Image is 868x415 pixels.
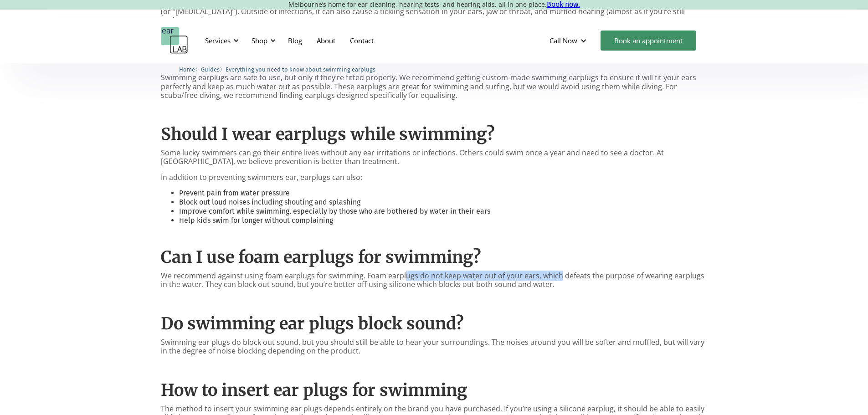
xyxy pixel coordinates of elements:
[179,216,708,225] li: Help kids swim for longer without complaining
[179,65,201,74] li: 〉
[161,296,708,305] p: ‍
[542,27,596,54] div: Call Now
[161,314,708,333] h2: Do swimming ear plugs block sound?
[226,66,375,73] span: Everything you need to know about swimming earplugs
[205,36,231,45] div: Services
[226,65,375,73] a: Everything you need to know about swimming earplugs
[161,149,708,166] p: Some lucky swimmers can go their entire lives without any ear irritations or infections. Others c...
[179,198,708,207] li: Block out loud noises including shouting and splashing
[161,380,708,400] h2: How to insert ear plugs for swimming
[161,73,708,100] p: Swimming earplugs are safe to use, but only if they’re fitted properly. We recommend getting cust...
[161,107,708,115] p: ‍
[201,65,220,73] a: Guides
[161,124,708,144] h2: Should I wear earplugs while swimming?
[550,36,577,45] div: Call Now
[201,65,226,74] li: 〉
[161,338,708,355] p: Swimming ear plugs do block out sound, but you should still be able to hear your surroundings. Th...
[201,66,220,73] span: Guides
[161,362,708,371] p: ‍
[246,27,278,54] div: Shop
[179,207,708,216] li: Improve comfort while swimming, especially by those who are bothered by water in their ears
[161,230,708,238] p: ‍
[161,173,708,182] p: In addition to preventing swimmers ear, earplugs can also:
[200,27,241,54] div: Services
[161,272,708,289] p: We recommend against using foam earplugs for swimming. Foam earplugs do not keep water out of you...
[601,31,696,51] a: Book an appointment
[343,27,381,54] a: Contact
[161,27,188,54] a: home
[179,189,708,198] li: Prevent pain from water pressure
[281,27,309,54] a: Blog
[309,27,343,54] a: About
[179,66,195,73] span: Home
[179,65,195,73] a: Home
[252,36,267,45] div: Shop
[161,247,708,267] h2: Can I use foam earplugs for swimming?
